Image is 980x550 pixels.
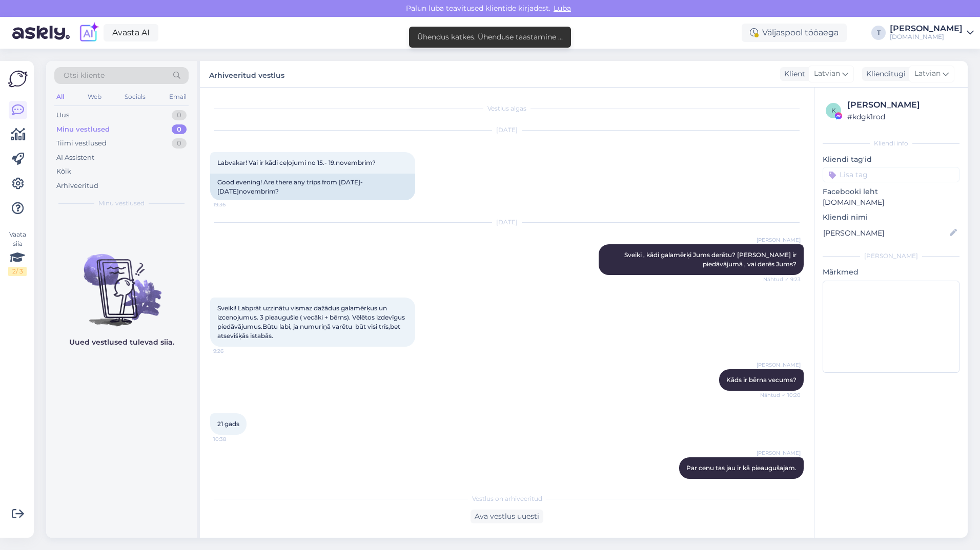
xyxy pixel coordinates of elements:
[757,449,801,457] span: [PERSON_NAME]
[86,90,104,103] div: Web
[871,26,886,40] div: T
[823,167,959,182] input: Lisa tag
[890,25,974,41] a: [PERSON_NAME][DOMAIN_NAME]
[890,25,963,33] div: [PERSON_NAME]
[762,276,801,283] span: Nähtud ✓ 9:23
[210,218,804,227] div: [DATE]
[823,267,959,278] p: Märkmed
[56,110,69,120] div: Uus
[56,181,98,191] div: Arhiveeritud
[8,69,28,89] img: Askly Logo
[104,24,158,41] a: Avasta AI
[210,104,804,113] div: Vestlus algas
[122,90,148,103] div: Socials
[757,236,801,244] span: [PERSON_NAME]
[760,391,801,399] span: Nähtud ✓ 10:20
[550,4,574,13] span: Luba
[862,69,906,79] div: Klienditugi
[847,99,956,111] div: [PERSON_NAME]
[726,376,797,384] span: Kāds ir bērna vecums?
[209,67,284,81] label: Arhiveeritud vestlus
[8,267,27,276] div: 2 / 3
[472,494,542,503] span: Vestlus on arhiveeritud
[167,90,189,103] div: Email
[54,90,66,103] div: All
[210,125,804,135] div: [DATE]
[172,138,187,149] div: 0
[742,24,847,42] div: Väljaspool tööaega
[78,22,99,44] img: explore-ai
[56,124,110,135] div: Minu vestlused
[823,251,959,261] div: [PERSON_NAME]
[823,197,959,208] p: [DOMAIN_NAME]
[686,464,797,472] span: Par cenu tas jau ir kā pieaugušajam.
[213,435,252,443] span: 10:38
[69,337,174,348] p: Uued vestlused tulevad siia.
[823,154,959,165] p: Kliendi tag'id
[64,70,105,81] span: Otsi kliente
[213,201,252,208] span: 19:36
[757,361,801,369] span: [PERSON_NAME]
[213,347,252,355] span: 9:26
[831,107,836,114] span: k
[914,68,941,79] span: Latvian
[823,186,959,197] p: Facebooki leht
[210,174,415,200] div: Good evening! Are there any trips from [DATE]- [DATE]novembrim?
[172,110,187,120] div: 0
[56,153,94,163] div: AI Assistent
[847,111,956,122] div: # kdgk1rod
[56,166,71,177] div: Kõik
[46,236,197,328] img: No chats
[780,69,805,79] div: Klient
[814,68,840,79] span: Latvian
[823,139,959,148] div: Kliendi info
[217,304,406,340] span: Sveiki! Labprāt uzzinātu vismaz dažādus galamērķus un izcenojumus. 3 pieaugušie ( vecāki + bērns)...
[823,227,948,239] input: Lisa nimi
[217,159,376,166] span: Labvakar! Vai ir kādi ceļojumi no 15.- 19.novembrim?
[471,510,543,523] div: Ava vestlus uuesti
[624,251,798,268] span: Sveiki , kādi galamērķi Jums derētu? [PERSON_NAME] ir piedāvājumā , vai derēs Jums?
[98,199,145,208] span: Minu vestlused
[890,33,963,41] div: [DOMAIN_NAME]
[56,138,107,149] div: Tiimi vestlused
[823,212,959,223] p: Kliendi nimi
[172,124,187,135] div: 0
[417,32,563,43] div: Ühendus katkes. Ühenduse taastamine ...
[217,420,239,428] span: 21 gads
[8,230,27,276] div: Vaata siia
